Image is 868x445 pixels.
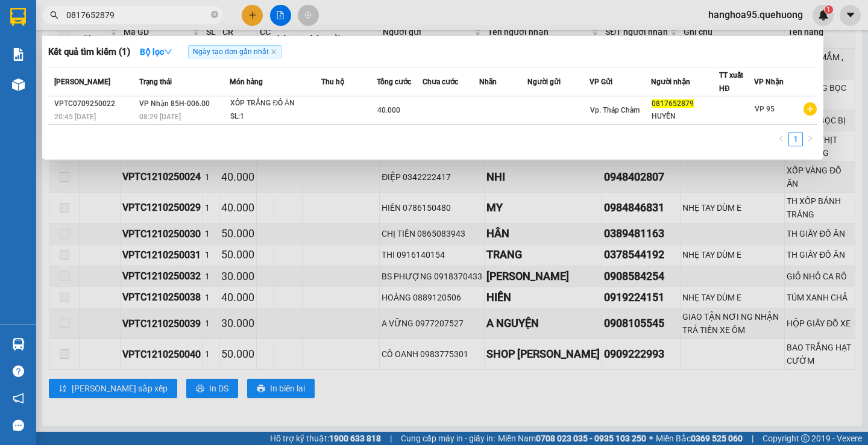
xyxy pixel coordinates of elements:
span: TT xuất HĐ [719,71,743,93]
img: warehouse-icon [12,78,25,91]
img: warehouse-icon [12,338,25,350]
span: Tổng cước [377,78,411,86]
strong: Bộ lọc [140,47,172,57]
li: 1 [788,132,803,146]
span: 0817652879 [652,99,694,108]
span: Vp. Tháp Chàm [590,106,640,114]
span: 08:29 [DATE] [139,113,181,121]
span: left [778,135,785,142]
span: Ngày tạo đơn gần nhất [188,45,281,58]
span: Thu hộ [321,78,344,86]
li: Next Page [803,132,817,146]
span: VP Gửi [590,78,612,86]
span: VP Nhận 85H-006.00 [139,99,210,108]
span: close-circle [211,11,218,18]
button: right [803,132,817,146]
span: question-circle [13,366,24,377]
span: right [807,135,814,142]
img: logo-vxr [10,8,26,26]
img: solution-icon [12,48,25,61]
div: XỐP TRẮNG ĐỒ ĂN [230,97,321,110]
input: Tìm tên, số ĐT hoặc mã đơn [66,8,209,22]
h3: Kết quả tìm kiếm ( 1 ) [48,46,130,58]
span: plus-circle [804,102,817,116]
span: VP Nhận [754,78,784,86]
div: SL: 1 [230,110,321,123]
span: close-circle [211,10,218,21]
span: 40.000 [377,106,400,114]
span: Chưa cước [423,78,458,86]
span: close [271,49,277,55]
span: down [164,48,172,56]
span: message [13,420,24,431]
button: Bộ lọcdown [130,42,182,61]
span: Trạng thái [139,78,172,86]
span: Người gửi [527,78,561,86]
span: Nhãn [479,78,497,86]
span: VP 95 [755,105,775,113]
a: 1 [789,132,802,146]
span: Người nhận [651,78,690,86]
span: [PERSON_NAME] [54,78,110,86]
span: Món hàng [230,78,263,86]
div: HUYỀN [652,110,719,123]
div: VPTC0709250022 [54,98,136,110]
span: search [50,11,58,19]
button: left [774,132,788,146]
li: Previous Page [774,132,788,146]
span: notification [13,393,24,404]
span: 20:45 [DATE] [54,113,96,121]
